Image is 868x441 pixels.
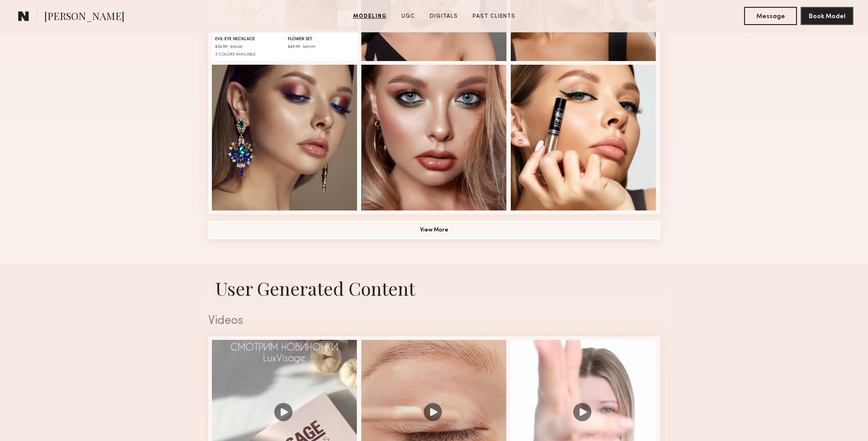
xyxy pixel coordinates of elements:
[801,12,853,20] a: Book Model
[208,221,660,239] button: View More
[208,315,660,327] div: Videos
[801,7,853,25] button: Book Model
[349,12,390,21] a: Modeling
[44,9,124,25] span: [PERSON_NAME]
[469,12,519,21] a: Past Clients
[426,12,462,21] a: Digitals
[398,12,419,21] a: UGC
[744,7,797,25] button: Message
[201,276,668,300] h1: User Generated Content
